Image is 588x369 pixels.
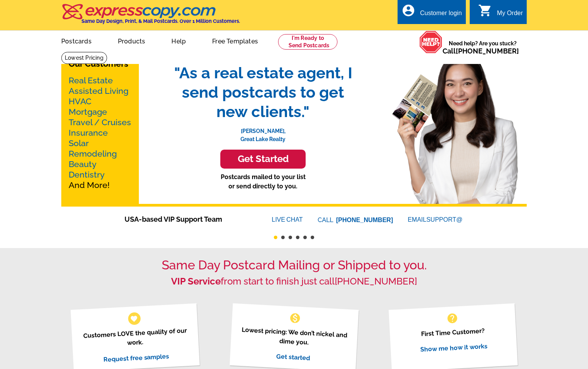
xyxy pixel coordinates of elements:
[401,9,462,18] a: account_circle Customer login
[69,128,108,138] a: Insurance
[336,217,393,223] a: [PHONE_NUMBER]
[69,138,89,148] a: Solar
[105,31,158,50] a: Products
[408,216,463,223] a: EMAILSUPPORT@
[200,31,270,50] a: Free Templates
[69,107,107,117] a: Mortgage
[289,312,301,324] span: monetization_on
[274,236,277,239] button: 1 of 6
[398,325,507,340] p: First Time Customer?
[456,47,519,55] a: [PHONE_NUMBER]
[478,9,523,18] a: shopping_cart My Order
[281,236,285,239] button: 2 of 6
[443,40,523,55] span: Need help? Are you stuck?
[272,216,303,223] a: LIVECHAT
[69,97,92,106] a: HVAC
[272,215,287,224] font: LIVE
[426,215,463,224] font: SUPPORT@
[159,31,198,50] a: Help
[69,76,113,85] a: Real Estate
[130,314,138,322] span: favorite
[69,117,131,127] a: Travel / Cruises
[69,170,105,179] a: Dentistry
[69,159,97,169] a: Beauty
[276,352,310,362] a: Get started
[446,312,458,324] span: help
[166,121,360,143] p: [PERSON_NAME], Great Lake Realty
[420,10,462,21] div: Customer login
[401,3,415,17] i: account_circle
[318,216,334,225] font: CALL
[166,63,360,121] span: "As a real estate agent, I send postcards to get new clients."
[61,9,240,24] a: Same Day Design, Print, & Mail Postcards. Over 1 Million Customers.
[80,326,190,350] p: Customers LOVE the quality of our work.
[296,236,299,239] button: 4 of 6
[478,3,492,17] i: shopping_cart
[419,31,443,53] img: help
[230,153,296,165] h3: Get Started
[125,214,249,224] span: USA-based VIP Support Team
[171,276,221,287] strong: VIP Service
[69,149,117,159] a: Remodeling
[289,236,292,239] button: 3 of 6
[303,236,307,239] button: 5 of 6
[69,86,128,96] a: Assisted Living
[166,172,360,191] p: Postcards mailed to your list or send directly to you.
[311,236,314,239] button: 6 of 6
[335,276,417,287] a: [PHONE_NUMBER]
[497,10,523,21] div: My Order
[61,276,527,287] h2: from start to finish just call
[166,150,360,169] a: Get Started
[81,18,240,24] h4: Same Day Design, Print, & Mail Postcards. Over 1 Million Customers.
[49,31,104,50] a: Postcards
[239,325,349,349] p: Lowest pricing: We don’t nickel and dime you.
[443,47,519,55] span: Call
[103,352,169,363] a: Request free samples
[420,342,488,353] a: Show me how it works
[61,258,527,272] h1: Same Day Postcard Mailing or Shipped to you.
[69,75,131,190] p: And More!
